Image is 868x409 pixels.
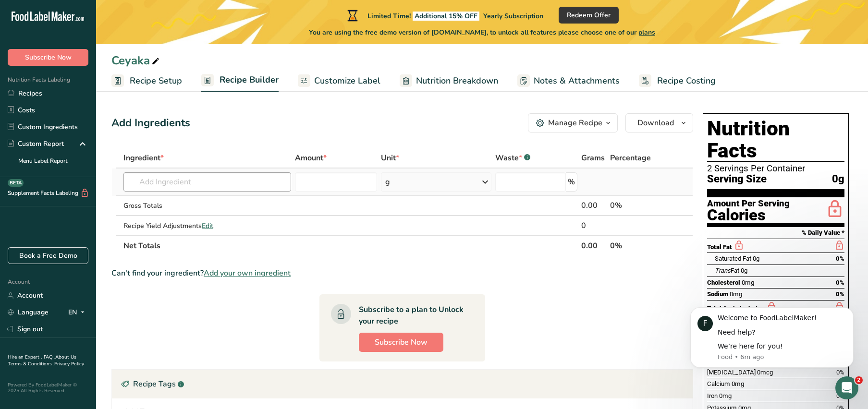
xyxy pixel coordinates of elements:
span: 0mg [719,392,732,399]
span: You are using the free demo version of [DOMAIN_NAME], to unlock all features please choose one of... [309,27,655,37]
span: 0g [832,173,844,185]
span: 0g [753,255,759,262]
span: Nutrition Breakdown [416,74,498,87]
div: Recipe Tags [112,370,693,398]
a: Language [8,304,49,321]
span: Recipe Builder [220,73,279,86]
span: Calcium [707,380,730,387]
span: Unit [381,152,399,164]
div: 0.00 [581,200,606,211]
span: Iron [707,392,718,399]
th: 0.00 [579,235,608,255]
section: % Daily Value * [707,227,844,239]
a: Recipe Setup [111,70,182,92]
span: Recipe Costing [657,74,716,87]
div: Waste [495,152,530,164]
div: BETA [8,179,24,187]
a: About Us . [8,354,76,367]
span: Add your own ingredient [204,267,291,279]
iframe: Intercom notifications message [676,293,868,383]
a: Privacy Policy [54,361,84,367]
div: Can't find your ingredient? [111,267,693,279]
span: Cholesterol [707,279,740,286]
a: Hire an Expert . [8,354,42,361]
button: Redeem Offer [559,7,619,24]
button: Manage Recipe [528,113,618,132]
div: Manage Recipe [548,117,602,129]
a: FAQ . [44,354,55,361]
span: Subscribe Now [25,52,72,62]
div: Custom Report [8,139,64,149]
span: 0mg [730,290,742,298]
span: Grams [581,152,605,164]
div: Powered By FoodLabelMaker © 2025 All Rights Reserved [8,382,88,394]
div: Subscribe to a plan to Unlock your recipe [359,304,466,327]
span: Additional 15% OFF [413,12,479,21]
span: Customize Label [314,74,380,87]
span: Ingredient [123,152,164,164]
span: 0% [836,279,844,286]
a: Book a Free Demo [8,247,88,264]
span: Serving Size [707,173,767,185]
span: Notes & Attachments [534,74,620,87]
span: Subscribe Now [375,337,428,348]
a: Recipe Costing [639,70,716,92]
button: Subscribe Now [8,49,88,66]
div: Add Ingredients [111,115,190,131]
div: Recipe Yield Adjustments [123,221,291,231]
div: 2 Servings Per Container [707,164,844,173]
h1: Nutrition Facts [707,118,844,162]
a: Terms & Conditions . [8,361,54,367]
span: 2 [855,376,863,384]
a: Nutrition Breakdown [400,70,498,92]
span: Saturated Fat [715,255,751,262]
span: Recipe Setup [130,74,182,87]
div: Ceyaka [111,52,161,69]
span: Redeem Offer [567,10,611,20]
div: 0% [610,200,664,211]
div: 0 [581,220,606,231]
span: 0% [836,290,844,298]
th: Net Totals [122,235,579,255]
a: Customize Label [298,70,380,92]
div: g [385,176,390,188]
div: Limited Time! [345,10,543,21]
span: 0% [836,255,844,262]
div: EN [68,307,88,318]
span: 0mg [742,279,754,286]
button: Download [625,113,693,132]
span: 0mg [732,380,744,387]
div: Gross Totals [123,201,291,211]
div: Amount Per Serving [707,199,790,208]
span: Yearly Subscription [483,12,543,21]
i: Trans [715,267,731,274]
a: Recipe Builder [201,69,279,92]
span: 0g [741,267,747,274]
div: Calories [707,208,790,222]
span: Sodium [707,290,728,298]
a: Notes & Attachments [517,70,620,92]
span: Percentage [610,152,651,164]
input: Add Ingredient [123,172,291,192]
span: Fat [715,267,739,274]
th: 0% [608,235,666,255]
span: Edit [202,221,213,230]
span: Download [637,117,674,129]
span: plans [638,28,655,37]
span: Amount [295,152,327,164]
iframe: Intercom live chat [835,376,858,399]
button: Subscribe Now [359,333,443,352]
span: Total Fat [707,243,732,251]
